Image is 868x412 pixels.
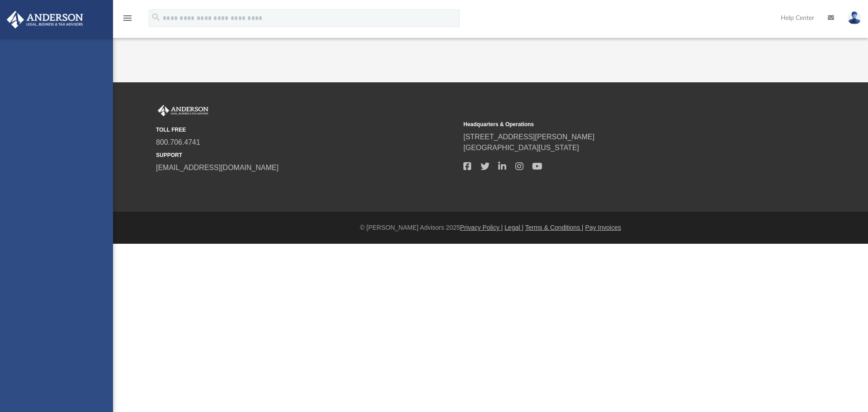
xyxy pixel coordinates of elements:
a: Privacy Policy | [460,224,503,231]
a: [GEOGRAPHIC_DATA][US_STATE] [463,144,579,152]
img: Anderson Advisors Platinum Portal [156,105,210,117]
a: Legal | [505,224,524,231]
small: SUPPORT [156,151,457,159]
a: [EMAIL_ADDRESS][DOMAIN_NAME] [156,164,278,171]
img: Anderson Advisors Platinum Portal [4,11,86,28]
div: © [PERSON_NAME] Advisors 2025 [113,223,868,232]
img: User Pic [848,11,861,24]
a: Pay Invoices [585,224,621,231]
a: Terms & Conditions | [525,224,584,231]
i: search [151,12,161,22]
a: [STREET_ADDRESS][PERSON_NAME] [463,133,594,141]
a: 800.706.4741 [156,138,200,146]
small: TOLL FREE [156,126,457,134]
a: menu [122,17,133,24]
small: Headquarters & Operations [463,120,764,128]
i: menu [122,13,133,24]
